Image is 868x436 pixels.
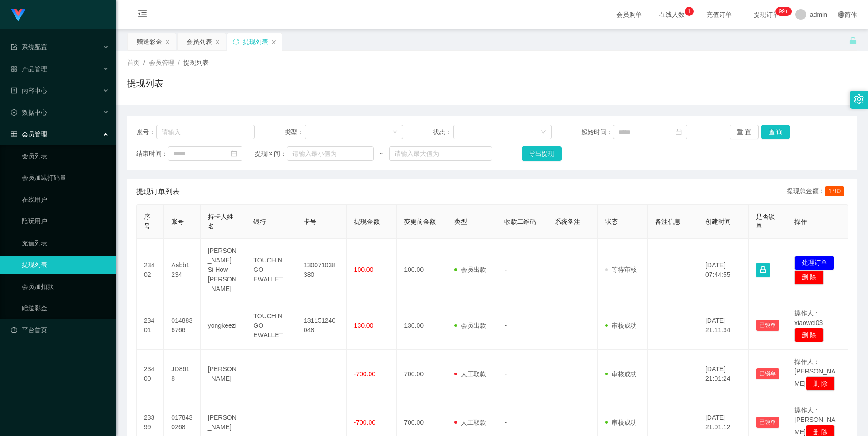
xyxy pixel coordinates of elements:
[11,87,17,94] i: 图标: profile
[702,11,736,18] span: 充值订单
[137,239,164,301] td: 23402
[397,350,447,398] td: 700.00
[296,301,347,350] td: 131151240048
[854,94,864,104] i: 图标: setting
[655,11,689,18] span: 在线人数
[655,218,681,225] span: 备注信息
[761,125,790,139] button: 查 询
[676,129,682,135] i: 图标: calendar
[605,419,637,426] span: 审核成功
[698,350,749,398] td: [DATE] 21:01:24
[698,301,749,350] td: [DATE] 21:11:34
[22,190,109,208] a: 在线用户
[136,186,180,197] span: 提现订单列表
[22,256,109,274] a: 提现列表
[127,0,158,29] i: 图标: menu-fold
[11,44,47,51] span: 系统配置
[454,370,486,378] span: 人工取款
[22,169,109,187] a: 会员加减打码量
[233,39,239,45] i: 图标: sync
[243,33,268,50] div: 提现列表
[787,186,848,197] div: 提现总金额：
[11,65,47,73] span: 产品管理
[404,218,436,225] span: 变更前金额
[504,419,507,426] span: -
[749,11,784,18] span: 提现订单
[454,322,486,329] span: 会员出款
[794,270,824,285] button: 删 除
[164,301,200,350] td: 0148836766
[304,218,316,225] span: 卡号
[208,213,233,230] span: 持卡人姓名
[287,146,374,161] input: 请输入最小值为
[354,218,380,225] span: 提现金额
[137,33,162,50] div: 赠送彩金
[794,358,835,387] span: 操作人：[PERSON_NAME]
[389,146,492,161] input: 请输入最大值为
[504,266,507,273] span: -
[187,33,212,50] div: 会员列表
[730,125,759,139] button: 重 置
[522,146,562,161] button: 导出提现
[354,322,374,329] span: 130.00
[164,350,200,398] td: JD8618
[605,370,637,378] span: 审核成功
[504,218,536,225] span: 收款二维码
[454,266,486,273] span: 会员出款
[794,218,807,225] span: 操作
[271,39,276,45] i: 图标: close
[11,131,17,137] i: 图标: table
[136,127,156,137] span: 账号：
[756,320,779,331] button: 已锁单
[433,127,453,137] span: 状态：
[255,149,286,159] span: 提现区间：
[143,59,145,66] span: /
[838,11,844,18] i: 图标: global
[354,266,374,273] span: 100.00
[201,301,247,350] td: yongkeezi
[849,37,857,45] i: 图标: unlock
[794,256,834,270] button: 处理订单
[794,328,824,342] button: 删 除
[165,39,170,45] i: 图标: close
[825,186,844,196] span: 1780
[581,127,613,137] span: 起始时间：
[374,149,389,159] span: ~
[806,376,835,391] button: 删 除
[794,310,823,326] span: 操作人：xiaowei03
[253,218,266,225] span: 银行
[201,350,247,398] td: [PERSON_NAME]
[454,419,486,426] span: 人工取款
[127,77,163,90] h1: 提现列表
[11,321,109,339] a: 图标: dashboard平台首页
[11,66,17,72] i: 图标: appstore-o
[11,109,17,116] i: 图标: check-circle-o
[11,9,25,22] img: logo.9652507e.png
[555,218,580,225] span: 系统备注
[605,266,637,273] span: 等待审核
[296,239,347,301] td: 130071038380
[756,213,775,230] span: 是否锁单
[201,239,247,301] td: [PERSON_NAME] Si How [PERSON_NAME]
[11,87,47,94] span: 内容中心
[756,263,770,277] button: 图标: lock
[215,39,220,45] i: 图标: close
[231,150,237,157] i: 图标: calendar
[149,59,174,66] span: 会员管理
[354,370,375,378] span: -700.00
[541,129,546,136] i: 图标: down
[354,419,375,426] span: -700.00
[246,239,296,301] td: TOUCH N GO EWALLET
[183,59,209,66] span: 提现列表
[136,149,168,159] span: 结束时间：
[144,213,150,230] span: 序号
[11,109,47,116] span: 数据中心
[22,234,109,252] a: 充值列表
[705,218,731,225] span: 创建时间
[685,7,694,16] sup: 1
[11,44,17,50] i: 图标: form
[397,301,447,350] td: 130.00
[22,212,109,230] a: 陪玩用户
[688,7,691,16] p: 1
[164,239,200,301] td: Aabb1234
